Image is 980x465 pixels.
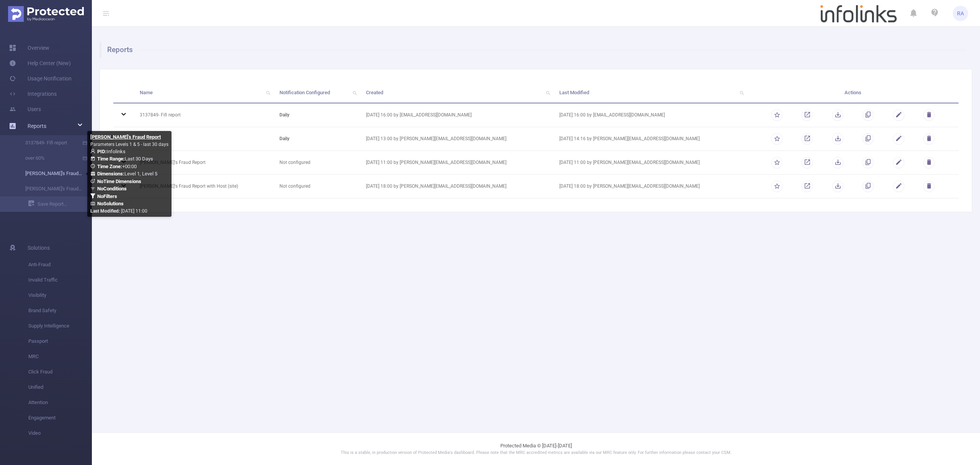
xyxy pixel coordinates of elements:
td: over 60% [134,127,274,151]
span: [DATE] 11:00 [90,208,147,214]
span: Created [366,90,383,95]
a: [PERSON_NAME]'s Fraud Report with Host (site) [15,181,83,196]
span: Attention [28,395,92,410]
b: No Conditions [97,186,127,192]
td: 3137849- Fifi report [134,103,274,127]
span: Video [28,426,92,441]
span: Engagement [28,410,92,426]
i: icon: user [90,149,97,154]
footer: Protected Media © [DATE]-[DATE] [92,432,980,465]
b: daily [279,112,289,118]
a: Integrations [9,86,57,102]
a: over 60% [15,151,83,166]
b: Time Range: [97,156,125,162]
span: Actions [844,90,861,95]
span: Anti-Fraud [28,257,92,272]
td: Not configured [274,175,360,198]
span: Visibility [28,288,92,303]
p: This is a stable, in production version of Protected Media's dashboard. Please note that the MRC ... [111,450,961,456]
b: daily [279,136,289,141]
span: Unified [28,380,92,395]
span: Supply Intelligence [28,318,92,334]
span: Parameters Levels 1 & 5 - last 30 days [90,142,168,147]
a: Users [9,102,41,117]
b: PID: [97,149,106,154]
a: Save Report... [28,196,92,212]
span: Notification Configured [279,90,330,95]
td: [PERSON_NAME]'s Fraud Report [134,151,274,175]
span: Brand Safety [28,303,92,318]
td: [DATE] 11:00 by [PERSON_NAME][EMAIL_ADDRESS][DOMAIN_NAME] [360,151,554,175]
span: RA [957,6,964,21]
i: icon: search [543,83,554,103]
a: Usage Notification [9,71,72,86]
td: Not configured [274,151,360,175]
span: MRC [28,349,92,364]
i: icon: search [350,83,360,103]
a: Overview [9,40,49,56]
span: Last Modified [559,90,589,95]
span: Level 1, Level 5 [97,171,157,177]
a: 3137849- Fifi report [15,135,83,151]
b: Last Modified: [90,208,120,214]
a: [PERSON_NAME]'s Fraud Report [15,166,83,181]
td: [DATE] 16:00 by [EMAIL_ADDRESS][DOMAIN_NAME] [360,103,554,127]
td: [PERSON_NAME]'s Fraud Report with Host (site) [134,175,274,198]
b: [PERSON_NAME]'s Fraud Report [90,134,161,140]
span: Click Fraud [28,364,92,380]
td: [DATE] 13:00 by [PERSON_NAME][EMAIL_ADDRESS][DOMAIN_NAME] [360,127,554,151]
b: No Time Dimensions [97,178,141,184]
td: [DATE] 18:00 by [PERSON_NAME][EMAIL_ADDRESS][DOMAIN_NAME] [360,175,554,198]
span: Solutions [28,240,50,255]
td: [DATE] 16:00 by [EMAIL_ADDRESS][DOMAIN_NAME] [554,103,747,127]
span: Infolinks Last 30 Days +00:00 [90,149,157,207]
img: Protected Media [8,6,84,22]
a: Reports [28,118,46,134]
span: Reports [28,123,46,129]
td: [DATE] 11:00 by [PERSON_NAME][EMAIL_ADDRESS][DOMAIN_NAME] [554,151,747,175]
b: Dimensions : [97,171,124,177]
td: [DATE] 18:00 by [PERSON_NAME][EMAIL_ADDRESS][DOMAIN_NAME] [554,175,747,198]
span: Invalid Traffic [28,272,92,288]
span: Name [140,90,153,95]
b: Time Zone: [97,164,122,169]
a: Help Center (New) [9,56,71,71]
h1: Reports [100,42,966,57]
span: Passport [28,334,92,349]
b: No Solutions [97,201,124,206]
i: icon: search [263,83,274,103]
td: [DATE] 14:16 by [PERSON_NAME][EMAIL_ADDRESS][DOMAIN_NAME] [554,127,747,151]
i: icon: search [737,83,747,103]
b: No Filters [97,193,117,199]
